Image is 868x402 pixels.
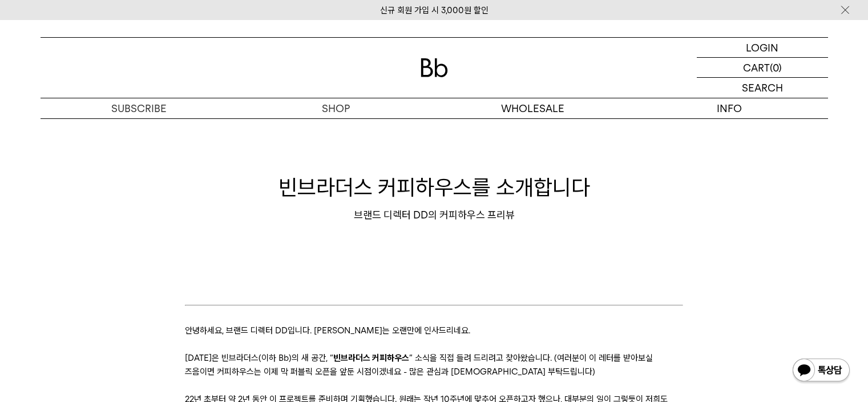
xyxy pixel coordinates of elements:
[185,351,683,379] p: [DATE]은 빈브라더스(이하 Bb)의 새 공간, “ ” 소식을 직접 들려 드리려고 찾아왔습니다. (여러분이 이 레터를 받아보실 즈음이면 커피하우스는 이제 막 퍼블릭 오픈을 ...
[770,58,782,77] p: (0)
[697,58,828,78] a: CART (0)
[746,38,778,57] p: LOGIN
[742,78,783,98] p: SEARCH
[697,38,828,58] a: LOGIN
[380,5,488,15] a: 신규 회원 가입 시 3,000원 할인
[792,357,851,385] img: 카카오톡 채널 1:1 채팅 버튼
[237,98,434,118] a: SHOP
[41,98,237,118] a: SUBSCRIBE
[631,98,828,118] p: INFO
[333,353,409,363] strong: 빈브라더스 커피하우스
[41,208,828,222] div: 브랜드 디렉터 DD의 커피하우스 프리뷰
[41,172,828,202] h1: 빈브라더스 커피하우스를 소개합니다
[421,58,448,77] img: 로고
[185,324,683,337] p: 안녕하세요, 브랜드 디렉터 DD입니다. [PERSON_NAME]는 오랜만에 인사드리네요.
[434,98,631,118] p: WHOLESALE
[743,58,770,77] p: CART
